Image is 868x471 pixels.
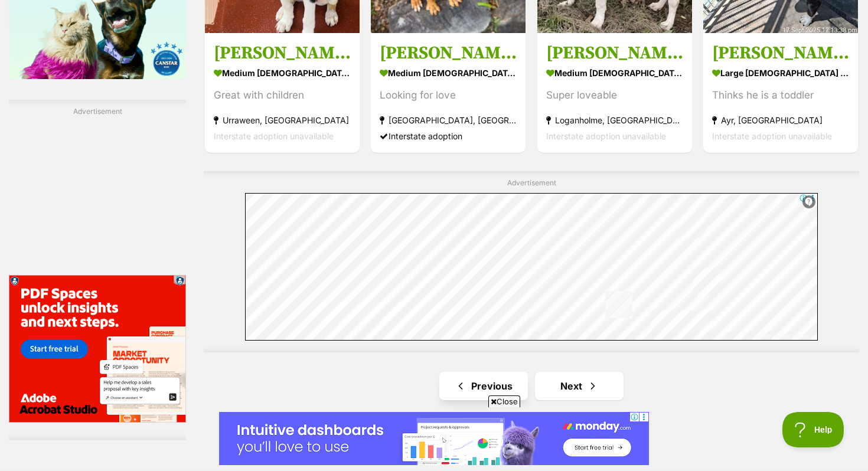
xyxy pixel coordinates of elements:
h3: [PERSON_NAME] [712,41,849,64]
div: Great with children [214,87,351,103]
a: [PERSON_NAME] medium [DEMOGRAPHIC_DATA] Dog Super loveable Loganholme, [GEOGRAPHIC_DATA] Intersta... [537,32,692,152]
div: Super loveable [546,87,683,103]
a: [PERSON_NAME] medium [DEMOGRAPHIC_DATA] Dog Looking for love [GEOGRAPHIC_DATA], [GEOGRAPHIC_DATA]... [371,32,526,152]
a: Previous page [439,372,528,400]
h3: [PERSON_NAME] [546,41,683,64]
h3: [PERSON_NAME] [380,41,517,64]
strong: Urraween, [GEOGRAPHIC_DATA] [214,112,351,127]
a: [PERSON_NAME] large [DEMOGRAPHIC_DATA] Dog Thinks he is a toddler Ayr, [GEOGRAPHIC_DATA] Intersta... [703,32,858,152]
strong: medium [DEMOGRAPHIC_DATA] Dog [214,64,351,81]
strong: large [DEMOGRAPHIC_DATA] Dog [712,64,849,81]
div: Looking for love [380,87,517,103]
strong: Loganholme, [GEOGRAPHIC_DATA] [546,112,683,127]
h3: [PERSON_NAME] [214,41,351,64]
strong: medium [DEMOGRAPHIC_DATA] Dog [546,64,683,81]
div: Thinks he is a toddler [712,87,849,103]
div: Advertisement [204,171,859,352]
span: Interstate adoption unavailable [546,130,666,140]
strong: [GEOGRAPHIC_DATA], [GEOGRAPHIC_DATA] [380,112,517,127]
span: Interstate adoption unavailable [712,130,832,140]
span: Close [488,395,520,407]
strong: medium [DEMOGRAPHIC_DATA] Dog [380,64,517,81]
img: info.svg [804,197,814,207]
iframe: Help Scout Beacon - Open [782,412,844,447]
iframe: Advertisement [9,122,186,269]
nav: Pagination [204,372,859,400]
span: Interstate adoption unavailable [214,130,334,140]
div: Interstate adoption [380,127,517,143]
iframe: Advertisement [9,275,186,423]
a: Next page [535,372,624,400]
strong: Ayr, [GEOGRAPHIC_DATA] [712,112,849,127]
div: Advertisement [9,100,186,440]
iframe: Advertisement [219,412,649,465]
a: [PERSON_NAME] medium [DEMOGRAPHIC_DATA] Dog Great with children Urraween, [GEOGRAPHIC_DATA] Inter... [205,32,360,152]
